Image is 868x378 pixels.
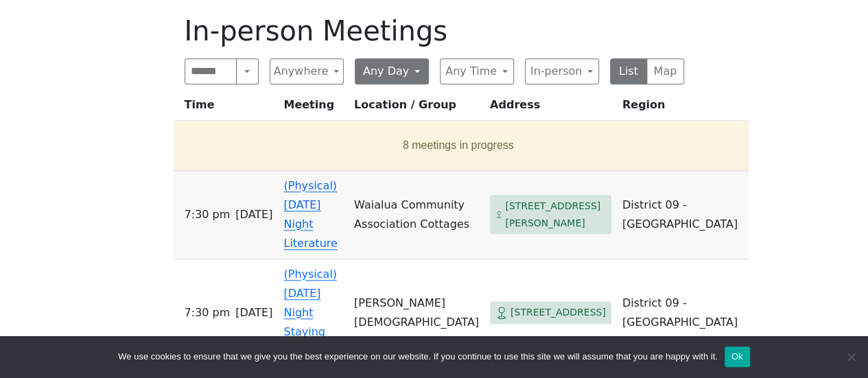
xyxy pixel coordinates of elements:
[349,259,484,367] td: [PERSON_NAME][DEMOGRAPHIC_DATA]
[185,303,231,322] span: 7:30 PM
[349,95,484,121] th: Location / Group
[355,58,429,84] button: Any Day
[185,14,684,47] h1: In-person Meetings
[174,95,279,121] th: Time
[725,346,750,367] button: Ok
[511,304,606,321] span: [STREET_ADDRESS]
[236,58,258,84] button: Search
[484,95,617,121] th: Address
[235,205,272,224] span: [DATE]
[505,198,606,231] span: [STREET_ADDRESS][PERSON_NAME]
[179,126,738,165] button: 8 meetings in progress
[617,95,749,121] th: Region
[278,95,349,121] th: Meeting
[617,259,749,367] td: District 09 - [GEOGRAPHIC_DATA]
[283,179,337,250] a: (Physical) [DATE] Night Literature
[610,58,648,84] button: List
[525,58,599,84] button: In-person
[617,171,749,259] td: District 09 - [GEOGRAPHIC_DATA]
[844,350,858,364] span: No
[349,171,484,259] td: Waialua Community Association Cottages
[270,58,344,84] button: Anywhere
[185,205,231,224] span: 7:30 PM
[118,350,717,364] span: We use cookies to ensure that we give you the best experience on our website. If you continue to ...
[185,58,237,84] input: Search
[235,303,272,322] span: [DATE]
[283,268,337,357] a: (Physical) [DATE] Night Staying Sober
[646,58,684,84] button: Map
[440,58,514,84] button: Any Time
